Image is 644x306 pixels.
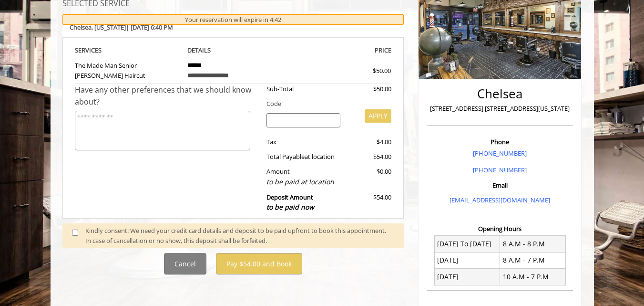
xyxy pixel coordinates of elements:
button: APPLY [365,109,391,123]
div: $0.00 [348,167,391,187]
th: DETAILS [180,45,286,56]
div: Have any other preferences that we should know about? [75,84,260,108]
td: 8 A.M - 8 P.M [500,236,566,252]
td: 8 A.M - 7 P.M [500,252,566,268]
div: Total Payable [259,152,348,162]
td: 10 A.M - 7 P.M [500,269,566,285]
a: [EMAIL_ADDRESS][DOMAIN_NAME] [450,196,550,204]
div: Tax [259,137,348,147]
td: The Made Man Senior [PERSON_NAME] Haircut [75,56,181,84]
h2: Chelsea [429,87,571,101]
h3: Email [429,182,571,189]
div: Amount [259,167,348,187]
th: SERVICE [75,45,181,56]
div: Sub-Total [259,84,348,94]
div: $4.00 [348,137,391,147]
div: $54.00 [348,192,391,213]
a: [PHONE_NUMBER] [473,149,527,158]
div: Code [259,99,391,109]
h3: Phone [429,138,571,145]
a: [PHONE_NUMBER] [473,166,527,174]
b: Chelsea | [DATE] 6:40 PM [70,23,173,32]
div: to be paid at location [266,177,340,187]
th: PRICE [286,45,392,56]
td: [DATE] To [DATE] [434,236,500,252]
div: $50.00 [348,84,391,94]
div: Your reservation will expire in 4:42 [62,14,404,25]
span: at location [305,152,335,161]
div: $54.00 [348,152,391,162]
h3: Opening Hours [427,225,573,232]
td: [DATE] [434,252,500,268]
td: [DATE] [434,269,500,285]
span: S [98,46,102,54]
span: , [US_STATE] [92,23,126,32]
div: Kindly consent: We need your credit card details and deposit to be paid upfront to book this appo... [85,226,394,246]
span: to be paid now [266,202,314,211]
button: Pay $54.00 and Book [216,253,302,274]
p: [STREET_ADDRESS],[STREET_ADDRESS][US_STATE] [429,104,571,114]
b: Deposit Amount [266,193,314,212]
div: $50.00 [338,66,391,76]
button: Cancel [164,253,206,274]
